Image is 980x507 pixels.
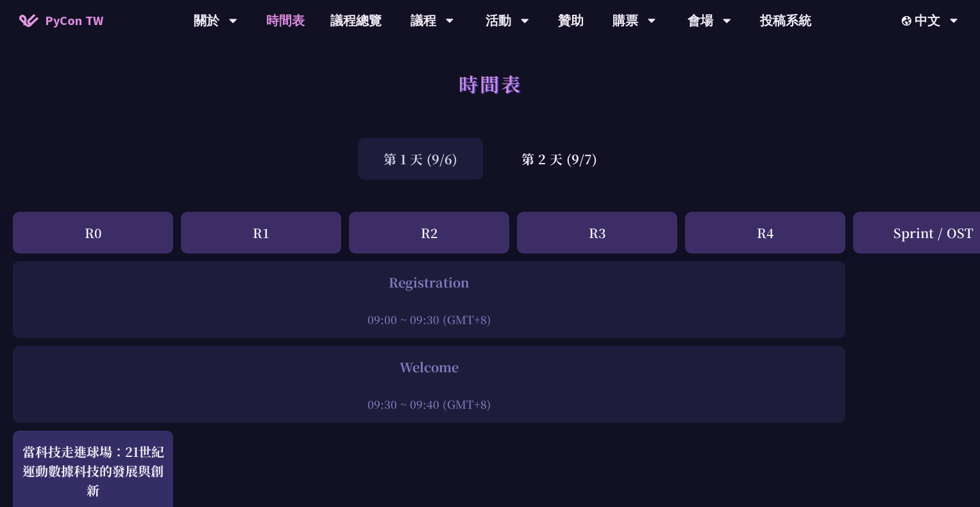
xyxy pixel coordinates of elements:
div: 09:30 ~ 09:40 (GMT+8) [19,396,839,412]
div: R0 [13,212,173,253]
div: 第 2 天 (9/7) [496,138,623,180]
div: 當科技走進球場：21世紀運動數據科技的發展與創新 [19,442,167,500]
div: 09:00 ~ 09:30 (GMT+8) [19,311,839,327]
div: Welcome [19,357,839,377]
div: R2 [349,212,509,253]
div: 第 1 天 (9/6) [358,138,483,180]
div: R4 [685,212,845,253]
span: PyCon TW [45,11,103,30]
div: R3 [517,212,677,253]
div: R1 [181,212,341,253]
a: PyCon TW [6,4,116,37]
div: Registration [19,273,839,292]
img: Locale Icon [902,16,915,26]
img: Home icon of PyCon TW 2025 [19,14,38,27]
h1: 時間表 [459,64,522,103]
